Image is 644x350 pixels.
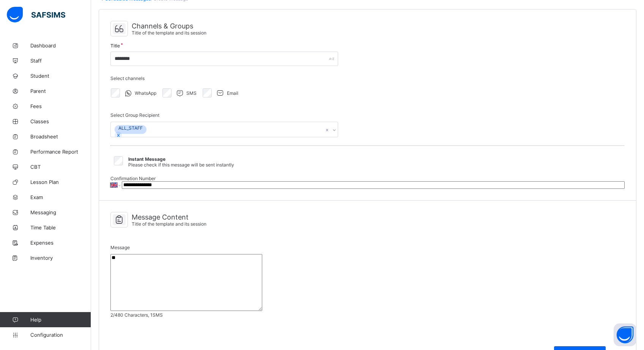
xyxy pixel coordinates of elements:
img: safsims [7,7,65,23]
span: Dashboard [30,42,91,49]
span: Select Group Recipient [110,112,159,118]
span: Title of the template and its session [132,30,206,36]
span: Inventory [30,255,91,261]
span: Broadsheet [30,133,91,140]
span: Performance Report [30,149,91,155]
button: Open asap [614,323,636,346]
span: Please check if this message will be sent instantly [128,162,234,168]
span: Title [110,43,120,49]
span: Expenses [30,240,91,246]
span: Staff [30,58,91,64]
span: Message Content [132,213,206,221]
span: Fees [30,103,91,109]
span: Help [30,317,91,323]
span: Exam [30,194,91,200]
span: Parent [30,88,91,94]
span: Lesson Plan [30,179,91,185]
span: SMS [186,90,197,96]
div: ALL_STAFF [115,125,146,131]
span: Email [227,90,238,96]
span: Time Table [30,224,91,231]
span: CBT [30,164,91,170]
label: Confirmation Number [110,176,156,181]
span: Message [110,245,130,250]
span: Classes [30,118,91,124]
span: Channels & Groups [132,22,206,30]
span: 2 /480 Characters, 1 SMS [110,312,625,318]
span: Messaging [30,209,91,215]
span: Configuration [30,332,91,338]
span: WhatsApp [135,90,156,96]
span: Title of the template and its session [132,221,206,227]
span: Student [30,73,91,79]
span: Select channels [110,75,145,81]
span: Instant Message [128,156,165,162]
